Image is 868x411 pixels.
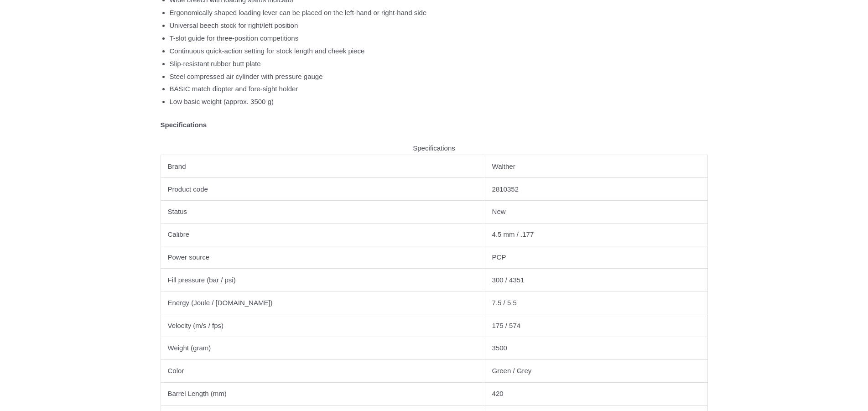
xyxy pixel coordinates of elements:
td: 4.5 mm / .177 [485,224,708,246]
td: Brand [161,155,485,178]
td: Weight (gram) [161,337,485,360]
td: Fill pressure (bar / psi) [161,269,485,291]
td: Barrel Length (mm) [161,383,485,406]
td: 175 / 574 [485,314,708,337]
li: Universal beech stock for right/left position [170,19,708,32]
td: Color [161,360,485,383]
li: Slip-resistant rubber butt plate [170,57,708,70]
li: Ergonomically shaped loading lever can be placed on the left-hand or right-hand side [170,6,708,19]
li: Low basic weight (approx. 3500 g) [170,95,708,108]
td: Calibre [161,224,485,246]
td: Velocity (m/s / fps) [161,314,485,337]
td: Energy (Joule / [DOMAIN_NAME]) [161,291,485,314]
td: Product code [161,178,485,201]
td: New [485,201,708,224]
li: Continuous quick-action setting for stock length and cheek piece [170,45,708,57]
td: 420 [485,383,708,406]
td: 3500 [485,337,708,360]
td: Status [161,201,485,224]
li: T-slot guide for three-position competitions [170,32,708,45]
li: BASIC match diopter and fore-sight holder [170,83,708,95]
td: Walther [485,155,708,178]
td: 7.5 / 5.5 [485,291,708,314]
td: 2810352 [485,178,708,201]
caption: Specifications [161,142,708,155]
td: PCP [485,246,708,269]
td: Power source [161,246,485,269]
strong: Specifications [161,121,207,129]
td: 300 / 4351 [485,269,708,291]
td: Green / Grey [485,360,708,383]
li: Steel compressed air cylinder with pressure gauge [170,70,708,83]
